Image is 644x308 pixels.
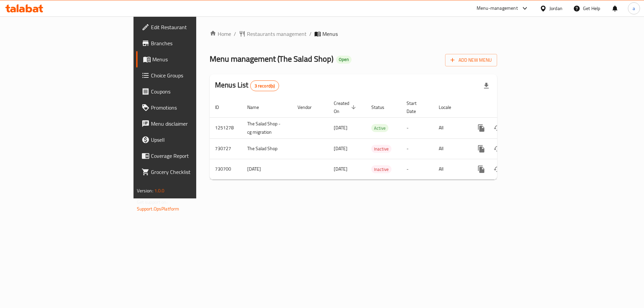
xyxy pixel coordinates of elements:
[210,51,333,66] span: Menu management ( The Salad Shop )
[433,159,468,179] td: All
[210,30,497,38] nav: breadcrumb
[445,54,497,66] button: Add New Menu
[136,19,241,35] a: Edit Restaurant
[334,165,347,173] span: [DATE]
[433,138,468,159] td: All
[371,124,388,132] div: Active
[401,138,433,159] td: -
[489,161,505,177] button: Change Status
[336,56,352,64] div: Open
[136,164,241,180] a: Grocery Checklist
[137,204,179,213] a: Support.OpsPlatform
[136,148,241,164] a: Coverage Report
[136,132,241,148] a: Upsell
[473,141,489,157] button: more
[371,103,393,111] span: Status
[136,35,241,51] a: Branches
[136,100,241,116] a: Promotions
[151,71,236,79] span: Choice Groups
[439,103,460,111] span: Locale
[247,30,307,38] span: Restaurants management
[151,168,236,176] span: Grocery Checklist
[322,30,338,38] span: Menus
[242,138,292,159] td: The Salad Shop
[154,186,165,195] span: 1.0.0
[242,117,292,138] td: The Salad Shop -cg migration
[334,99,358,115] span: Created On
[473,120,489,136] button: more
[136,51,241,67] a: Menus
[215,80,279,91] h2: Menus List
[401,117,433,138] td: -
[152,55,236,63] span: Menus
[251,83,279,89] span: 3 record(s)
[478,78,494,94] div: Export file
[247,103,268,111] span: Name
[298,103,320,111] span: Vendor
[239,30,307,38] a: Restaurants management
[309,30,312,38] li: /
[151,87,236,96] span: Coupons
[633,5,635,12] span: a
[151,136,236,144] span: Upsell
[401,159,433,179] td: -
[136,83,241,100] a: Coupons
[242,159,292,179] td: [DATE]
[371,166,391,173] span: Inactive
[334,144,347,153] span: [DATE]
[450,56,492,64] span: Add New Menu
[371,124,388,132] span: Active
[151,120,236,128] span: Menu disclaimer
[250,80,279,91] div: Total records count
[371,145,391,153] span: Inactive
[477,4,518,12] div: Menu-management
[210,97,543,180] table: enhanced table
[215,103,228,111] span: ID
[136,67,241,83] a: Choice Groups
[137,198,168,206] span: Get support on:
[433,117,468,138] td: All
[489,141,505,157] button: Change Status
[473,161,489,177] button: more
[371,145,391,153] div: Inactive
[336,57,352,62] span: Open
[151,23,236,31] span: Edit Restaurant
[151,152,236,160] span: Coverage Report
[151,39,236,47] span: Branches
[549,5,562,12] div: Jordan
[468,97,543,118] th: Actions
[136,116,241,132] a: Menu disclaimer
[137,186,153,195] span: Version:
[334,123,347,132] span: [DATE]
[407,99,425,115] span: Start Date
[151,104,236,112] span: Promotions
